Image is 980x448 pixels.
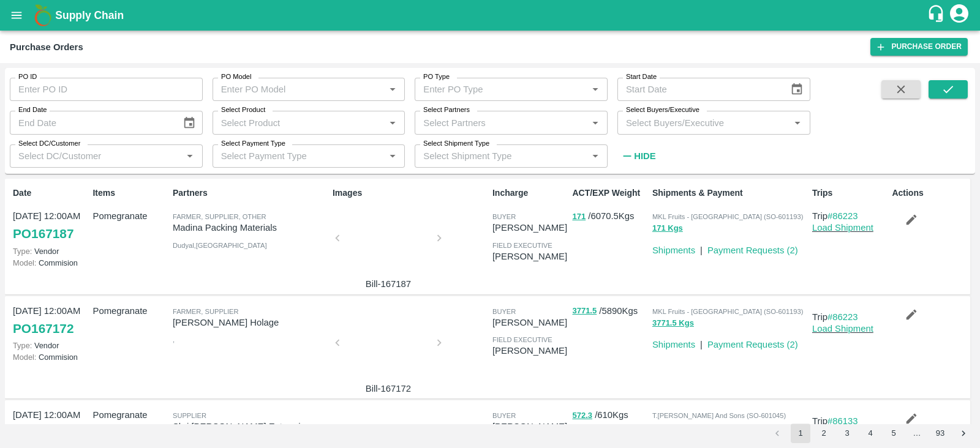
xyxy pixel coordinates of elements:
p: Bill-167187 [342,277,434,291]
button: Open [385,115,401,131]
input: Enter PO Model [216,81,382,97]
p: [PERSON_NAME] Holage [173,316,328,329]
a: Payment Requests (2) [707,245,798,255]
a: Supply Chain [55,7,927,24]
label: PO ID [18,72,37,82]
span: buyer [492,213,516,220]
button: Open [587,115,603,131]
label: Select Product [221,105,265,115]
a: PO166990 [13,422,73,444]
a: Shipments [652,245,695,255]
span: buyer [492,308,516,315]
p: / 6070.5 Kgs [572,209,647,223]
button: Open [587,148,603,164]
p: Shipments & Payment [652,187,807,200]
p: [PERSON_NAME] [492,316,567,329]
a: #86223 [827,211,858,221]
p: [DATE] 12:00AM [13,209,88,223]
button: Open [790,115,805,131]
div: account of current user [948,2,970,28]
p: Pomegranate [92,408,167,422]
p: Commision [13,351,88,363]
p: [DATE] 12:00AM [13,304,88,318]
span: , [173,336,175,343]
p: Images [333,187,488,200]
span: Type: [13,247,32,256]
span: Farmer, Supplier [173,308,239,315]
button: Go to next page [954,424,973,443]
div: | [695,239,703,257]
p: Items [92,187,167,200]
img: logo [31,3,55,28]
input: Start Date [617,78,780,101]
span: buyer [492,412,516,419]
div: | [695,333,703,351]
input: End Date [10,111,173,134]
span: field executive [492,242,552,249]
label: PO Model [221,72,252,82]
p: [PERSON_NAME] [492,221,567,234]
button: 171 Kgs [652,222,683,236]
button: 3771.5 [572,304,597,318]
p: Actions [892,187,967,200]
nav: pagination navigation [766,424,975,443]
span: field executive [492,336,552,343]
p: Date [13,187,88,200]
p: Bill-167172 [342,382,434,395]
button: 572.3 [572,409,592,423]
p: ACT/EXP Weight [572,187,647,200]
button: Go to page 93 [930,424,950,443]
p: [DATE] 12:00AM [13,408,88,422]
strong: Hide [634,151,655,161]
button: Go to page 5 [884,424,903,443]
button: Open [385,81,401,97]
button: 572.3 Kgs [652,420,690,435]
button: Hide [617,146,659,166]
label: Select Shipment Type [423,139,489,149]
div: Purchase Orders [10,39,83,55]
p: Vendor [13,245,88,257]
a: PO167172 [13,318,73,340]
div: … [907,428,927,439]
p: Trip [812,414,887,428]
input: Enter PO ID [10,78,203,101]
p: Partners [173,187,328,200]
span: Dudyal , [GEOGRAPHIC_DATA] [173,242,267,249]
a: PO167187 [13,223,73,245]
p: Commision [13,257,88,269]
button: Go to page 4 [861,424,880,443]
button: 3771.5 Kgs [652,316,694,330]
label: Select Payment Type [221,139,285,149]
span: Farmer, Supplier, Other [173,213,266,220]
p: Pomegranate [92,304,167,318]
b: Supply Chain [55,9,124,21]
input: Select Buyers/Executive [621,114,786,130]
p: Trips [812,187,887,200]
p: Madina Packing Materials [173,221,328,234]
button: Open [587,81,603,97]
button: Choose date [178,111,201,135]
span: Type: [13,341,32,350]
p: / 610 Kgs [572,408,647,422]
input: Enter PO Type [418,81,584,97]
p: Trip [812,209,887,223]
a: #86223 [827,312,858,322]
button: page 1 [791,424,810,443]
label: Start Date [626,72,657,82]
label: End Date [18,105,47,115]
button: 171 [572,210,586,224]
a: Payment Requests (2) [707,340,798,349]
p: Pomegranate [92,209,167,223]
label: Select DC/Customer [18,139,80,149]
input: Select Shipment Type [418,148,568,164]
span: Supplier [173,412,206,419]
label: PO Type [423,72,450,82]
label: Select Partners [423,105,470,115]
input: Select Product [216,114,382,130]
span: MKL Fruits - [GEOGRAPHIC_DATA] (SO-601193) [652,308,803,315]
p: / 5890 Kgs [572,304,647,318]
button: open drawer [2,1,31,29]
p: [PERSON_NAME] [492,420,567,433]
p: [PERSON_NAME] [492,344,567,357]
span: Model: [13,258,36,267]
